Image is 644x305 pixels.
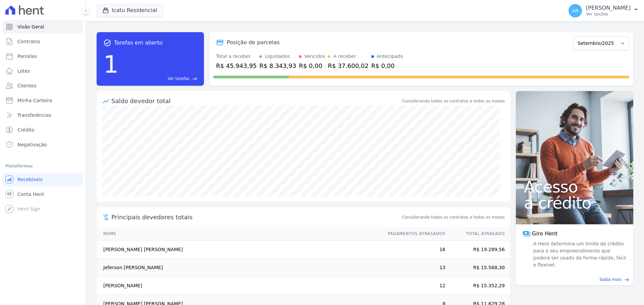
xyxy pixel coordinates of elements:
[3,123,83,137] a: Crédito
[17,112,51,119] span: Transferências
[328,61,368,70] div: R$ 37.600,02
[17,97,52,104] span: Minha Carteira
[446,277,510,295] td: R$ 15.352,29
[17,38,40,45] span: Contratos
[17,191,44,198] span: Conta Hent
[103,39,111,47] span: task_alt
[624,277,629,282] span: east
[381,259,446,277] td: 13
[216,61,257,70] div: R$ 45.943,95
[402,98,505,104] div: Considerando todos os contratos e todos os meses
[17,68,30,74] span: Lotes
[381,227,446,241] th: Pagamentos Atrasados
[381,241,446,259] td: 16
[3,35,83,48] a: Contratos
[524,179,625,195] span: Acesso
[227,39,280,47] div: Posição de parcelas
[97,241,381,259] td: [PERSON_NAME] [PERSON_NAME]
[17,23,44,30] span: Visão Geral
[333,53,356,60] div: A receber
[114,39,163,47] span: Tarefas em aberto
[520,277,629,283] a: Saiba mais east
[17,53,37,60] span: Parcelas
[3,64,83,78] a: Lotes
[3,50,83,63] a: Parcelas
[402,214,505,220] span: Considerando todos os contratos e todos os meses
[3,20,83,33] a: Visão Geral
[563,1,644,20] button: AR [PERSON_NAME] Ver opções
[259,61,296,70] div: R$ 8.343,93
[572,8,578,13] span: AR
[532,240,627,269] span: A Hent determina um limite de crédito para o seu empreendimento que poderá ser usado de forma ráp...
[3,173,83,186] a: Recebíveis
[17,127,35,133] span: Crédito
[524,195,625,211] span: a crédito
[299,61,325,70] div: R$ 0,00
[17,176,43,183] span: Recebíveis
[377,53,403,60] div: Antecipado
[17,82,36,89] span: Clientes
[216,53,257,60] div: Total a receber
[111,96,401,105] div: Saldo devedor total
[381,277,446,295] td: 12
[111,213,401,222] span: Principais devedores totais
[192,76,197,81] span: east
[17,141,47,148] span: Negativação
[168,76,190,82] span: Ver tarefas
[265,53,290,60] div: Liquidados
[446,241,510,259] td: R$ 19.289,56
[3,108,83,122] a: Transferências
[3,138,83,151] a: Negativação
[3,187,83,201] a: Conta Hent
[371,61,403,70] div: R$ 0,00
[5,162,80,170] div: Plataformas
[586,5,631,11] p: [PERSON_NAME]
[532,230,557,238] span: Giro Hent
[599,277,622,283] span: Saiba mais
[97,227,381,241] th: Nome
[97,4,163,17] button: Icatu Residencial
[103,47,119,82] div: 1
[97,277,381,295] td: [PERSON_NAME]
[304,53,325,60] div: Vencidos
[586,11,631,17] p: Ver opções
[446,227,510,241] th: Total Atrasado
[3,79,83,92] a: Clientes
[121,76,197,82] a: Ver tarefas east
[3,94,83,107] a: Minha Carteira
[446,259,510,277] td: R$ 15.568,30
[97,259,381,277] td: Jeferson [PERSON_NAME]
